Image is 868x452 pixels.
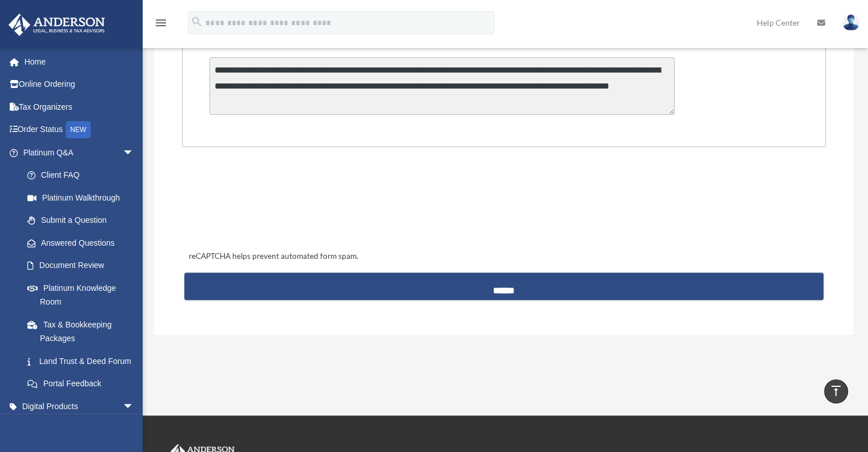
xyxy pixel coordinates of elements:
[8,395,151,418] a: Digital Productsarrow_drop_down
[184,250,823,263] div: reCAPTCHA helps prevent automated form spam.
[16,186,151,209] a: Platinum Walkthrough
[154,16,168,30] i: menu
[123,141,146,165] span: arrow_drop_down
[16,254,151,277] a: Document Review
[66,121,91,138] div: NEW
[191,15,203,28] i: search
[8,50,151,73] a: Home
[185,182,359,227] iframe: reCAPTCHA
[842,14,859,31] img: User Pic
[8,118,151,142] a: Order StatusNEW
[16,350,151,373] a: Land Trust & Deed Forum
[154,20,168,30] a: menu
[16,313,151,350] a: Tax & Bookkeeping Packages
[16,373,151,395] a: Portal Feedback
[123,395,146,418] span: arrow_drop_down
[5,14,108,36] img: Anderson Advisors Platinum Portal
[824,379,848,403] a: vertical_align_top
[16,277,151,313] a: Platinum Knowledge Room
[16,209,146,232] a: Submit a Question
[16,164,151,187] a: Client FAQ
[8,95,151,118] a: Tax Organizers
[16,231,151,254] a: Answered Questions
[8,73,151,96] a: Online Ordering
[8,141,151,164] a: Platinum Q&Aarrow_drop_down
[829,384,843,398] i: vertical_align_top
